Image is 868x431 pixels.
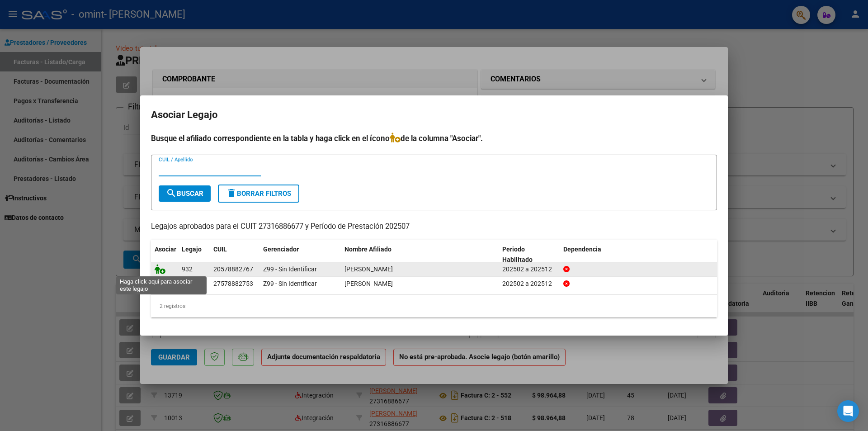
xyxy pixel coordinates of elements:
[151,133,717,144] h4: Busque el afiliado correspondiente en la tabla y haga click en el ícono de la columna "Asociar".
[166,188,177,199] mat-icon: search
[213,264,253,275] div: 20578882767
[151,221,717,232] p: Legajos aprobados para el CUIT 27316886677 y Período de Prestación 202507
[182,280,193,287] span: 929
[259,240,341,270] datatable-header-cell: Gerenciador
[151,240,178,270] datatable-header-cell: Asociar
[344,246,392,253] span: Nombre Afiliado
[182,246,202,253] span: Legajo
[178,240,210,270] datatable-header-cell: Legajo
[502,264,556,275] div: 202502 a 202512
[499,240,560,270] datatable-header-cell: Periodo Habilitado
[341,240,499,270] datatable-header-cell: Nombre Afiliado
[263,280,317,287] span: Z99 - Sin Identificar
[213,246,227,253] span: CUIL
[263,265,317,273] span: Z99 - Sin Identificar
[210,240,259,270] datatable-header-cell: CUIL
[155,246,176,253] span: Asociar
[151,295,717,317] div: 2 registros
[218,185,299,203] button: Borrar Filtros
[502,279,556,289] div: 202502 a 202512
[560,240,717,270] datatable-header-cell: Dependencia
[226,189,291,198] span: Borrar Filtros
[159,185,211,202] button: Buscar
[502,246,533,263] span: Periodo Habilitado
[344,280,393,287] span: MARTINEZ VALENTINA CAROLINA
[166,189,203,198] span: Buscar
[213,279,253,289] div: 27578882753
[151,106,717,123] h2: Asociar Legajo
[226,188,237,199] mat-icon: delete
[563,246,601,253] span: Dependencia
[263,246,299,253] span: Gerenciador
[344,265,393,273] span: MARTINEZ BRANDON LEONEL
[837,400,859,422] div: Open Intercom Messenger
[182,265,193,273] span: 932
